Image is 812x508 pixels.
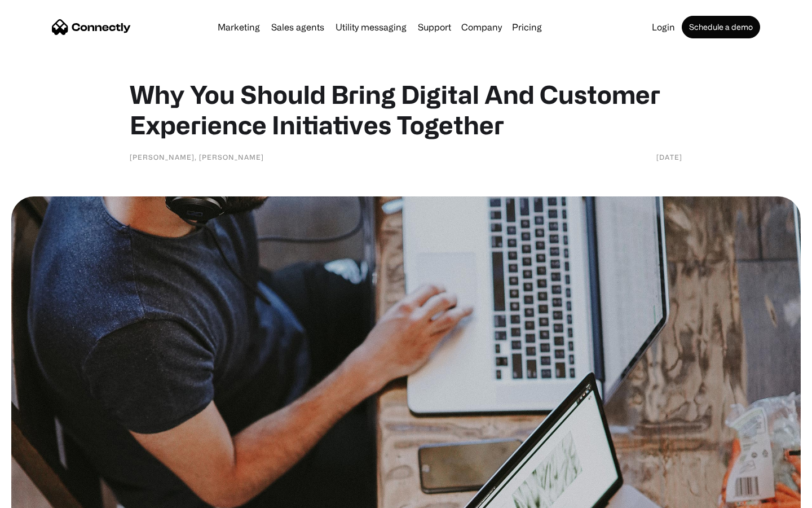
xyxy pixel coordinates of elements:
[458,19,505,35] div: Company
[413,23,456,32] a: Support
[682,16,760,38] a: Schedule a demo
[213,23,264,32] a: Marketing
[647,23,679,32] a: Login
[656,151,682,163] div: [DATE]
[52,19,131,36] a: home
[507,23,546,32] a: Pricing
[461,19,502,35] div: Company
[23,488,68,504] ul: Language list
[331,23,411,32] a: Utility messaging
[130,79,682,140] h1: Why You Should Bring Digital And Customer Experience Initiatives Together
[267,23,329,32] a: Sales agents
[130,151,264,163] div: [PERSON_NAME], [PERSON_NAME]
[11,488,68,504] aside: Language selected: English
